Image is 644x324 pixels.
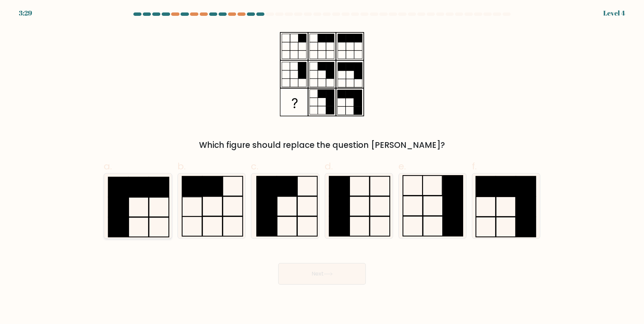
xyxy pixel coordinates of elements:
span: c. [251,160,258,173]
span: d. [325,160,333,173]
span: a. [104,160,112,173]
span: b. [178,160,186,173]
span: f. [472,160,477,173]
div: Level 4 [603,8,625,18]
div: Which figure should replace the question [PERSON_NAME]? [108,139,536,151]
button: Next [278,263,366,285]
span: e. [398,160,406,173]
div: 3:29 [19,8,32,18]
